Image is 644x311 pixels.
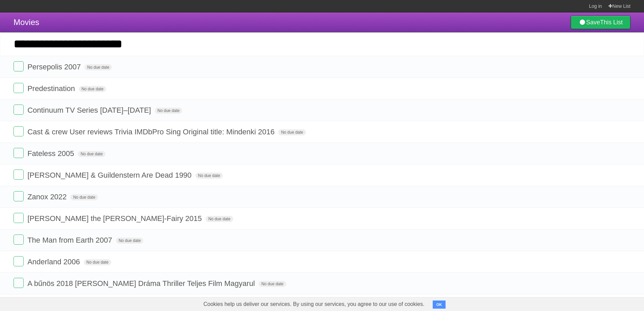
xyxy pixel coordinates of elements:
[571,16,630,29] a: SaveThis List
[14,170,24,180] label: Done
[27,84,77,93] span: Predestination
[14,61,24,71] label: Done
[14,105,24,115] label: Done
[14,126,24,136] label: Done
[278,129,306,135] span: No due date
[78,151,105,157] span: No due date
[206,216,233,222] span: No due date
[27,214,204,223] span: [PERSON_NAME] the [PERSON_NAME]-Fairy 2015
[84,259,111,265] span: No due date
[27,279,257,288] span: A bűnös 2018 [PERSON_NAME] Dráma Thriller Teljes Film Magyarul
[14,213,24,223] label: Done
[14,235,24,245] label: Done
[14,18,39,27] span: Movies
[433,301,446,309] button: OK
[116,238,143,244] span: No due date
[600,19,623,26] b: This List
[27,149,76,158] span: Fateless 2005
[14,256,24,266] label: Done
[14,191,24,201] label: Done
[27,236,114,244] span: The Man from Earth 2007
[79,86,106,92] span: No due date
[27,128,276,136] span: Cast & crew User reviews Trivia IMDbPro Sing Original title: Mindenki 2016
[14,148,24,158] label: Done
[27,258,81,266] span: Anderland 2006
[85,64,112,70] span: No due date
[70,194,98,200] span: No due date
[197,297,431,311] span: Cookies help us deliver our services. By using our services, you agree to our use of cookies.
[27,171,193,179] span: [PERSON_NAME] & Guildenstern Are Dead 1990
[27,106,153,114] span: Continuum TV Series [DATE]–[DATE]
[195,173,223,179] span: No due date
[155,108,182,114] span: No due date
[14,83,24,93] label: Done
[14,278,24,288] label: Done
[259,281,286,287] span: No due date
[27,63,82,71] span: Persepolis 2007
[27,193,68,201] span: Zanox 2022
